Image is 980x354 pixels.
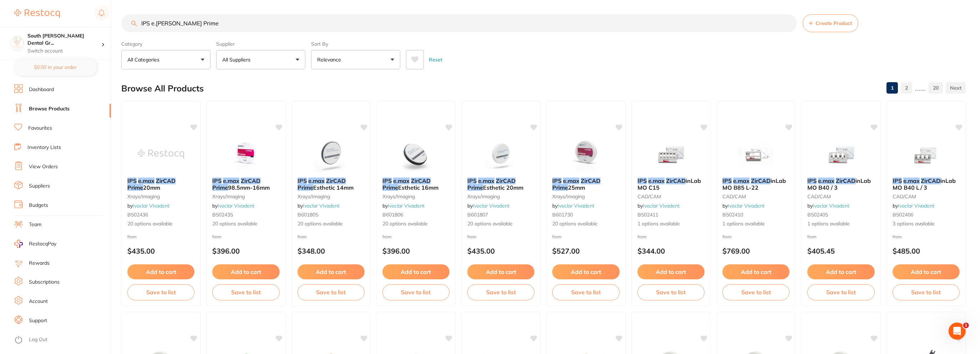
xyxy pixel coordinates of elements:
em: e.max [903,177,920,184]
a: Restocq Logo [14,5,60,22]
span: by [722,203,765,209]
button: Add to cart [467,264,534,279]
button: Add to cart [722,264,789,279]
button: Add to cart [552,264,619,279]
span: B601807 [467,211,488,218]
em: Prime [298,184,313,191]
p: $405.45 [807,247,874,255]
b: IPS e.max ZirCAD inLab MO B40 L / 3 [893,178,960,191]
p: $485.00 [893,247,960,255]
em: ZirCAD [836,177,855,184]
span: from [467,234,477,239]
label: Category [121,41,210,47]
span: inLab MO B85 L-22 [722,177,786,191]
em: ZirCAD [241,177,260,184]
img: IPS e.max ZirCAD Prime Esthetic 16mm [393,136,439,172]
a: Suppliers [29,183,50,190]
p: $344.00 [638,247,705,255]
span: 20 options available [127,220,194,228]
p: All Suppliers [222,56,253,63]
span: 25mm [568,184,585,191]
b: IPS e.max ZirCAD Prime Esthetic 20mm [467,178,534,191]
b: IPS e.max ZirCAD inLab MO B40 / 3 [807,178,874,191]
span: 20mm [143,184,160,191]
button: Save to list [212,284,279,300]
p: Relevance [317,56,344,63]
em: IPS [807,177,817,184]
em: IPS [552,177,562,184]
small: xrays/imaging [212,194,279,199]
p: All Categories [127,56,162,63]
a: Inventory Lists [27,144,61,151]
span: by [638,203,680,209]
button: Reset [427,50,445,69]
span: from [212,234,222,239]
button: Save to list [893,284,960,300]
a: Dashboard [29,86,54,93]
p: $435.00 [127,247,194,255]
img: Restocq Logo [14,9,60,18]
a: Rewards [29,260,50,267]
span: by [807,203,849,209]
em: e.max [563,177,579,184]
b: IPS e.max ZirCAD Prime 20mm [127,178,194,191]
span: 1 options available [638,220,705,228]
button: Add to cart [893,264,960,279]
a: 1 [887,81,898,95]
span: 98.5mm-16mm [228,184,270,191]
button: Add to cart [212,264,279,279]
span: by [382,203,425,209]
button: Save to list [298,284,365,300]
span: 1 options available [807,220,874,228]
a: Log Out [29,336,47,343]
em: IPS [127,177,137,184]
em: Prime [552,184,568,191]
button: Add to cart [127,264,194,279]
span: inLab MO B40 L / 3 [893,177,956,191]
em: ZirCAD [156,177,176,184]
span: B601806 [382,211,403,218]
span: inLab MO B40 / 3 [807,177,871,191]
span: by [467,203,509,209]
a: Ivoclar Vivadent [303,203,340,209]
p: $396.00 [212,247,279,255]
button: All Categories [121,50,210,69]
a: 2 [901,81,912,95]
small: xrays/imaging [298,194,365,199]
small: xrays/imaging [552,194,619,199]
em: ZirCAD [921,177,941,184]
em: IPS [467,177,477,184]
span: from [893,234,902,239]
img: IPS e.max ZirCAD inLab MO C15 [648,136,694,172]
a: Account [29,298,48,305]
button: Save to list [382,284,450,300]
span: from [298,234,307,239]
a: 20 [929,81,943,95]
b: IPS e.max ZirCAD inLab MO C15 [638,178,705,191]
button: All Suppliers [216,50,305,69]
span: 3 options available [893,220,960,228]
button: Save to list [638,284,705,300]
em: IPS [893,177,902,184]
img: RestocqPay [14,240,23,248]
a: Team [29,221,41,228]
span: by [893,203,935,209]
em: ZirCAD [326,177,346,184]
p: $435.00 [467,247,534,255]
em: e.max [223,177,239,184]
small: xrays/imaging [467,194,534,199]
em: e.max [648,177,665,184]
em: Prime [467,184,483,191]
em: ZirCAD [751,177,771,184]
img: IPS e.max ZirCAD inLab MO B40 L / 3 [903,136,949,172]
span: B502435 [212,211,233,218]
em: Prime [127,184,143,191]
input: Search Products [121,14,797,32]
span: from [807,234,817,239]
button: Add to cart [638,264,705,279]
p: ...... [915,84,926,92]
small: xrays/imaging [127,194,194,199]
span: by [552,203,594,209]
img: IPS e.max ZirCAD Prime 98.5mm-16mm [223,136,269,172]
button: Save to list [722,284,789,300]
